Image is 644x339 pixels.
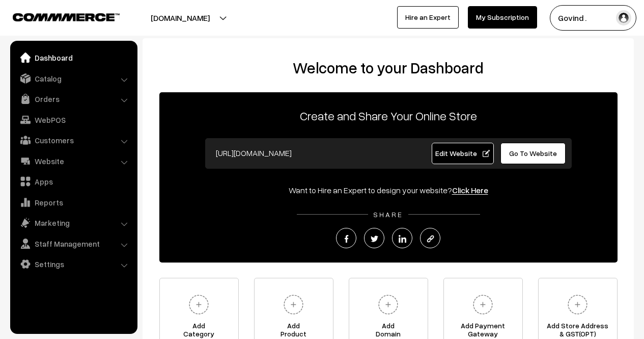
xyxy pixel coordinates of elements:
a: COMMMERCE [13,10,102,22]
a: Marketing [13,214,134,232]
img: plus.svg [564,291,592,319]
a: Apps [13,172,134,191]
div: Want to Hire an Expert to design your website? [159,184,618,196]
a: WebPOS [13,111,134,129]
button: Govind . [550,5,636,31]
a: Reports [13,193,134,212]
a: Settings [13,255,134,273]
img: COMMMERCE [13,13,120,21]
a: Go To Website [500,143,566,164]
span: Edit Website [435,149,490,158]
a: Orders [13,90,134,108]
a: Catalog [13,69,134,88]
button: [DOMAIN_NAME] [115,5,245,31]
a: Edit Website [432,143,494,164]
span: Go To Website [509,149,557,158]
a: Customers [13,131,134,149]
a: Staff Management [13,234,134,253]
p: Create and Share Your Online Store [159,107,618,125]
img: plus.svg [279,291,307,319]
img: plus.svg [374,291,402,319]
a: Dashboard [13,48,134,67]
img: user [616,10,631,25]
a: My Subscription [468,6,537,29]
span: SHARE [368,210,408,219]
img: plus.svg [469,291,497,319]
h2: Welcome to your Dashboard [153,59,624,77]
img: plus.svg [185,291,213,319]
a: Click Here [452,185,488,195]
a: Hire an Expert [397,6,459,29]
a: Website [13,152,134,170]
